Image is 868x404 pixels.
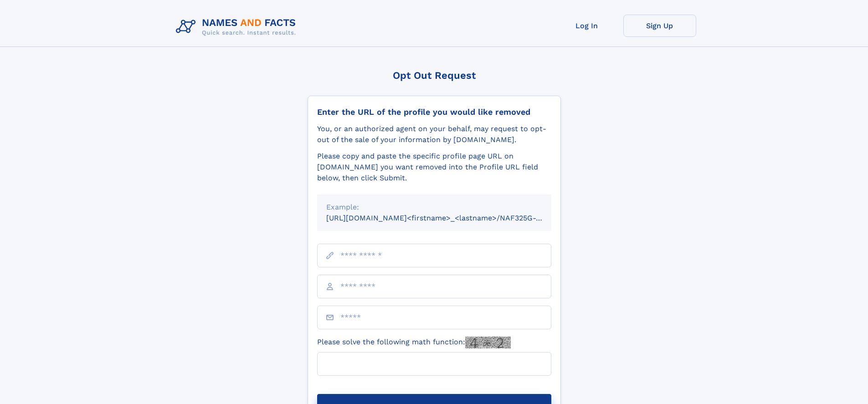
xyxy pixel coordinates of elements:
[623,15,696,37] a: Sign Up
[317,107,551,117] div: Enter the URL of the profile you would like removed
[172,15,303,39] img: Logo Names and Facts
[317,151,551,184] div: Please copy and paste the specific profile page URL on [DOMAIN_NAME] you want removed into the Pr...
[317,123,551,145] div: You, or an authorized agent on your behalf, may request to opt-out of the sale of your informatio...
[308,70,561,81] div: Opt Out Request
[317,337,511,348] label: Please solve the following math function:
[550,15,623,37] a: Log In
[326,202,542,213] div: Example:
[326,214,569,222] small: [URL][DOMAIN_NAME]<firstname>_<lastname>/NAF325G-xxxxxxxx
